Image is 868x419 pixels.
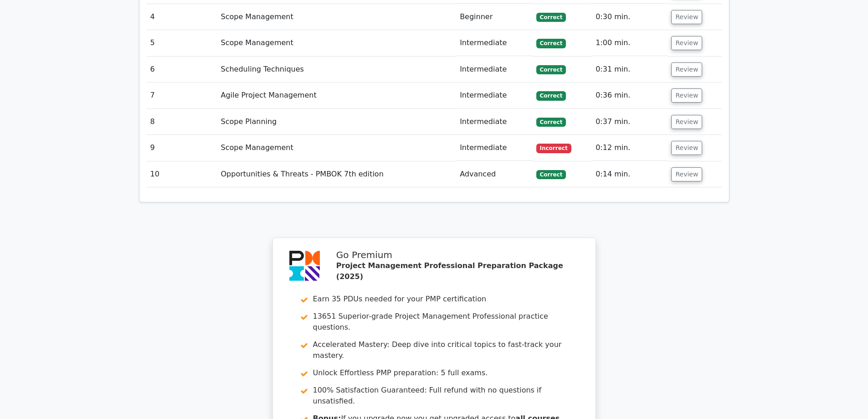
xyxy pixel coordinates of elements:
[217,4,457,30] td: Scope Management
[456,109,533,135] td: Intermediate
[671,62,702,77] button: Review
[671,10,702,24] button: Review
[456,30,533,56] td: Intermediate
[536,144,571,153] span: Incorrect
[536,39,566,48] span: Correct
[536,170,566,179] span: Correct
[217,30,457,56] td: Scope Management
[147,135,217,161] td: 9
[671,88,702,103] button: Review
[536,65,566,74] span: Correct
[217,109,457,135] td: Scope Planning
[671,115,702,129] button: Review
[456,135,533,161] td: Intermediate
[536,91,566,100] span: Correct
[147,4,217,30] td: 4
[217,135,457,161] td: Scope Management
[671,141,702,155] button: Review
[536,13,566,22] span: Correct
[456,83,533,109] td: Intermediate
[217,161,457,187] td: Opportunities & Threats - PMBOK 7th edition
[147,109,217,135] td: 8
[592,161,668,187] td: 0:14 min.
[592,30,668,56] td: 1:00 min.
[456,57,533,83] td: Intermediate
[217,57,457,83] td: Scheduling Techniques
[671,167,702,181] button: Review
[147,161,217,187] td: 10
[147,83,217,109] td: 7
[592,57,668,83] td: 0:31 min.
[592,135,668,161] td: 0:12 min.
[536,118,566,127] span: Correct
[456,161,533,187] td: Advanced
[147,30,217,56] td: 5
[147,57,217,83] td: 6
[671,36,702,50] button: Review
[592,83,668,109] td: 0:36 min.
[592,109,668,135] td: 0:37 min.
[456,4,533,30] td: Beginner
[217,83,457,109] td: Agile Project Management
[592,4,668,30] td: 0:30 min.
